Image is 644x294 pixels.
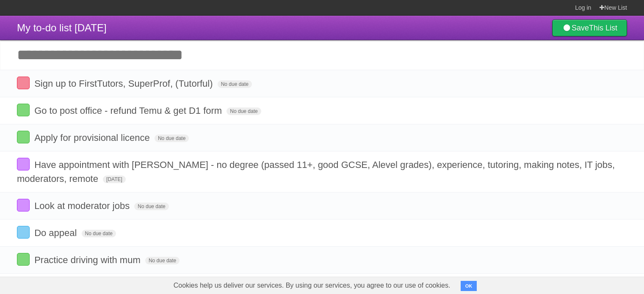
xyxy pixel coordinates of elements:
button: OK [461,281,477,291]
span: Cookies help us deliver our services. By using our services, you agree to our use of cookies. [165,277,459,294]
span: Do appeal [34,228,79,238]
span: No due date [155,135,189,142]
span: My to-do list [DATE] [17,22,107,33]
span: No due date [145,257,180,264]
label: Done [17,158,30,170]
b: This List [589,24,617,32]
span: [DATE] [103,176,126,183]
span: Go to post office - refund Temu & get D1 form [34,105,224,116]
span: Practice driving with mum [34,255,143,265]
span: Sign up to FirstTutors, SuperProf, (Tutorful) [34,78,215,89]
span: No due date [82,230,116,237]
span: No due date [134,203,169,210]
span: No due date [218,80,252,88]
label: Done [17,226,30,239]
label: Done [17,199,30,212]
label: Done [17,253,30,266]
span: Have appointment with [PERSON_NAME] - no degree (passed 11+, good GCSE, Alevel grades), experienc... [17,159,615,184]
span: No due date [227,107,261,115]
a: SaveThis List [552,19,627,36]
label: Done [17,104,30,116]
span: Apply for provisional licence [34,132,152,143]
span: Look at moderator jobs [34,201,132,211]
label: Done [17,131,30,143]
label: Done [17,77,30,89]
